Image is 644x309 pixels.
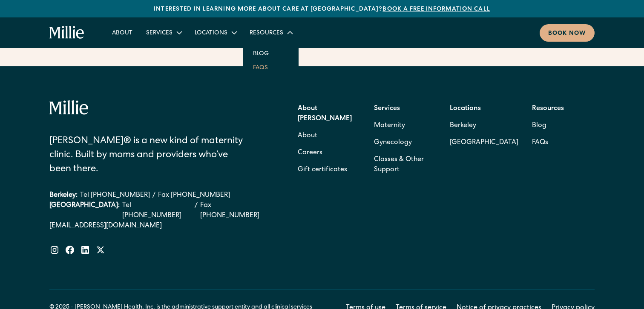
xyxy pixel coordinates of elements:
[374,151,437,179] a: Classes & Other Support
[540,24,595,42] a: Book now
[49,26,85,40] a: home
[105,26,139,40] a: About
[152,190,155,201] div: /
[146,29,172,38] div: Services
[122,201,192,221] a: Tel [PHONE_NUMBER]
[382,6,490,12] a: Book a free information call
[532,105,564,112] strong: Resources
[49,201,120,221] div: [GEOGRAPHIC_DATA]:
[139,26,188,40] div: Services
[49,221,272,231] a: [EMAIL_ADDRESS][DOMAIN_NAME]
[548,29,586,38] div: Book now
[450,134,518,151] a: [GEOGRAPHIC_DATA]
[374,105,400,112] strong: Services
[532,117,546,134] a: Blog
[250,29,283,38] div: Resources
[450,117,518,134] a: Berkeley
[158,190,230,201] a: Fax [PHONE_NUMBER]
[243,26,299,40] div: Resources
[80,190,150,201] a: Tel [PHONE_NUMBER]
[195,201,198,221] div: /
[49,190,78,201] div: Berkeley:
[246,60,275,74] a: FAQs
[374,134,412,151] a: Gynecology
[532,134,548,151] a: FAQs
[298,128,317,145] a: About
[49,135,250,177] div: [PERSON_NAME]® is a new kind of maternity clinic. Built by moms and providers who’ve been there.
[374,117,405,134] a: Maternity
[298,145,322,162] a: Careers
[243,40,299,81] nav: Resources
[298,162,347,179] a: Gift certificates
[195,29,227,38] div: Locations
[298,105,352,122] strong: About [PERSON_NAME]
[246,46,276,60] a: Blog
[200,201,272,221] a: Fax [PHONE_NUMBER]
[188,26,243,40] div: Locations
[450,105,481,112] strong: Locations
